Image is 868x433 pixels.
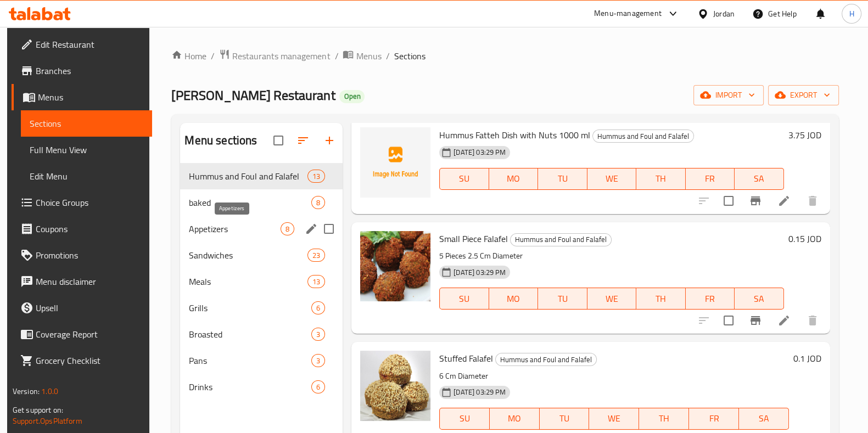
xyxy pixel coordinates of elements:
[36,38,143,51] span: Edit Restaurant
[742,307,769,334] button: Branch-specific-item
[592,130,694,143] div: Hummus and Foul and Falafel
[449,267,510,278] span: [DATE] 03:29 PM
[13,384,40,398] span: Version:
[312,329,324,340] span: 3
[439,230,508,247] span: Small Piece Falafel
[171,49,206,63] a: Home
[735,288,784,310] button: SA
[439,408,490,430] button: SU
[717,309,740,332] span: Select to update
[36,64,143,77] span: Branches
[510,233,612,246] div: Hummus and Foul and Falafel
[189,301,311,314] span: Grills
[308,250,324,261] span: 23
[21,163,152,189] a: Edit Menu
[686,168,735,190] button: FR
[38,91,143,104] span: Menus
[693,85,764,105] button: import
[589,408,639,430] button: WE
[189,249,307,262] div: Sandwiches
[232,49,330,63] span: Restaurants management
[36,275,143,288] span: Menu disclaimer
[511,233,611,246] span: Hummus and Foul and Falafel
[693,410,735,426] span: FR
[36,222,143,235] span: Coupons
[307,275,325,288] div: items
[643,410,685,426] span: TH
[267,129,290,152] span: Select all sections
[544,410,585,426] span: TU
[12,347,152,374] a: Grocery Checklist
[12,216,152,242] a: Coupons
[490,408,540,430] button: MO
[593,410,635,426] span: WE
[184,132,257,149] h2: Menu sections
[189,222,281,235] span: Appetizers
[42,384,59,398] span: 1.0.0
[12,242,152,268] a: Promotions
[495,353,597,366] div: Hummus and Foul and Falafel
[538,168,587,190] button: TU
[641,171,681,187] span: TH
[334,49,338,63] li: /
[189,196,311,209] span: baked
[494,291,534,307] span: MO
[788,231,821,246] h6: 0.15 JOD
[12,321,152,347] a: Coverage Report
[180,347,343,374] div: Pans3
[189,328,311,341] span: Broasted
[12,31,152,58] a: Edit Restaurant
[702,88,755,102] span: import
[312,382,324,392] span: 6
[180,163,343,189] div: Hummus and Foul and Falafel13
[180,295,343,321] div: Grills6
[636,288,686,310] button: TH
[189,170,307,183] span: Hummus and Foul and Falafel
[311,380,325,393] div: items
[489,168,539,190] button: MO
[449,147,510,158] span: [DATE] 03:29 PM
[189,275,307,288] div: Meals
[743,410,785,426] span: SA
[540,408,590,430] button: TU
[343,49,381,63] a: Menus
[311,196,325,209] div: items
[735,168,784,190] button: SA
[593,130,693,143] span: Hummus and Foul and Falafel
[739,171,780,187] span: SA
[311,328,325,341] div: items
[439,350,493,367] span: Stuffed Falafel
[307,170,325,183] div: items
[542,171,583,187] span: TU
[211,49,215,63] li: /
[587,168,637,190] button: WE
[717,189,740,212] span: Select to update
[777,314,791,327] a: Edit menu item
[12,189,152,216] a: Choice Groups
[30,143,143,156] span: Full Menu View
[439,127,590,143] span: Hummus Fatteh Dish with Nuts 1000 ml
[12,268,152,295] a: Menu disclaimer
[394,49,425,63] span: Sections
[587,288,637,310] button: WE
[641,291,681,307] span: TH
[180,321,343,347] div: Broasted3
[639,408,689,430] button: TH
[312,198,324,208] span: 8
[360,231,430,301] img: Small Piece Falafel
[180,268,343,295] div: Meals13
[449,387,510,397] span: [DATE] 03:29 PM
[768,85,839,105] button: export
[180,189,343,216] div: baked8
[788,127,821,143] h6: 3.75 JOD
[21,110,152,137] a: Sections
[180,374,343,400] div: Drinks6
[356,49,381,63] span: Menus
[311,354,325,367] div: items
[12,84,152,110] a: Menus
[439,168,489,190] button: SU
[281,222,294,235] div: items
[308,277,324,287] span: 13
